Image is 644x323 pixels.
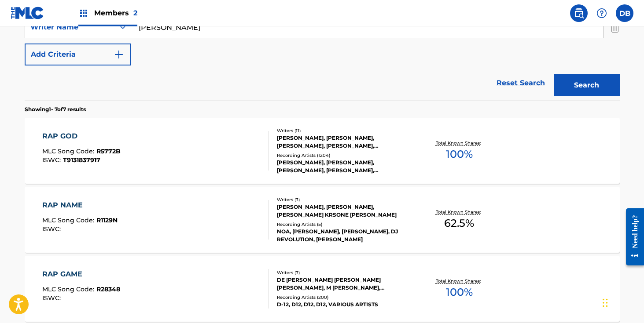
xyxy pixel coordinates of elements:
div: [PERSON_NAME], [PERSON_NAME], [PERSON_NAME], [PERSON_NAME], [PERSON_NAME], [PERSON_NAME], [PERSON... [277,159,410,174]
span: R5772B [96,147,121,155]
span: T9131837917 [63,156,100,164]
span: 100 % [446,284,473,300]
iframe: Chat Widget [600,281,644,323]
div: Writers ( 11 ) [277,127,410,134]
img: Delete Criterion [610,16,620,38]
span: R1129N [96,216,118,224]
div: D-12, D12, D12, D12, VARIOUS ARTISTS [277,301,410,308]
div: Drag [603,290,608,316]
div: NOA, [PERSON_NAME], [PERSON_NAME], DJ REVOLUTION, [PERSON_NAME] [277,228,410,243]
div: RAP NAME [42,200,118,210]
div: Recording Artists ( 5 ) [277,221,410,228]
span: 100 % [446,146,473,162]
img: help [596,8,607,18]
a: Reset Search [492,73,549,93]
a: RAP NAMEMLC Song Code:R1129NISWC:Writers (3)[PERSON_NAME], [PERSON_NAME], [PERSON_NAME] KRSONE [P... [25,187,620,253]
p: Total Known Shares: [436,140,483,146]
span: MLC Song Code : [42,216,96,224]
div: Recording Artists ( 1204 ) [277,152,410,159]
span: MLC Song Code : [42,147,96,155]
div: RAP GAME [42,269,120,279]
img: Top Rightsholders [78,8,89,18]
div: [PERSON_NAME], [PERSON_NAME], [PERSON_NAME] KRSONE [PERSON_NAME] [277,203,410,219]
span: Members [94,8,137,18]
div: [PERSON_NAME], [PERSON_NAME], [PERSON_NAME], [PERSON_NAME], [PERSON_NAME], [PERSON_NAME] [PERSON_... [277,134,410,150]
iframe: Resource Center [619,202,644,272]
p: Total Known Shares: [436,278,483,284]
div: Recording Artists ( 200 ) [277,294,410,301]
div: Help [593,4,611,22]
div: Writers ( 7 ) [277,269,410,276]
p: Total Known Shares: [436,209,483,215]
span: MLC Song Code : [42,285,96,293]
div: Writer Name [30,22,110,33]
img: 9d2ae6d4665cec9f34b9.svg [114,49,124,60]
span: R28348 [96,285,120,293]
span: ISWC : [42,225,63,233]
img: search [574,8,584,18]
a: Public Search [570,4,588,22]
a: RAP GODMLC Song Code:R5772BISWC:T9131837917Writers (11)[PERSON_NAME], [PERSON_NAME], [PERSON_NAME... [25,118,620,184]
span: ISWC : [42,156,63,164]
div: User Menu [616,4,633,22]
p: Showing 1 - 7 of 7 results [25,105,86,113]
a: RAP GAMEMLC Song Code:R28348ISWC:Writers (7)DE [PERSON_NAME] [PERSON_NAME] [PERSON_NAME], M [PERS... [25,256,620,322]
div: DE [PERSON_NAME] [PERSON_NAME] [PERSON_NAME], M [PERSON_NAME], [PERSON_NAME], [PERSON_NAME], [PER... [277,276,410,292]
button: Add Criteria [25,44,131,65]
span: 2 [133,9,137,17]
span: ISWC : [42,294,63,302]
div: Writers ( 3 ) [277,196,410,203]
div: RAP GOD [42,131,121,142]
button: Search [554,74,620,96]
span: 62.5 % [444,215,474,231]
img: MLC Logo [11,7,44,19]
